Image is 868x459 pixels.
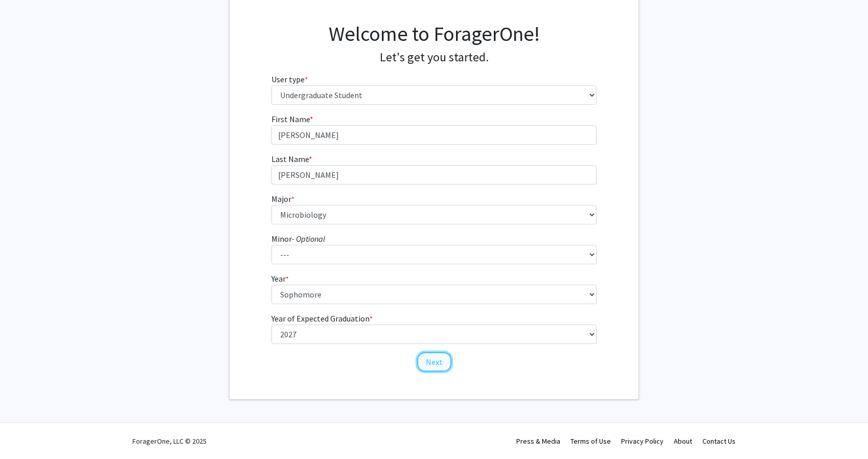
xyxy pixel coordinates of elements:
iframe: Chat [8,413,43,451]
h1: Welcome to ForagerOne! [271,21,597,46]
h4: Let's get you started. [271,50,597,65]
label: Minor [271,233,325,245]
label: Year [271,272,289,285]
a: Press & Media [516,437,560,446]
button: Next [417,352,451,372]
a: Privacy Policy [621,437,664,446]
span: First Name [271,114,310,124]
a: Terms of Use [570,437,611,446]
a: About [674,437,692,446]
i: - Optional [292,234,325,244]
label: User type [271,73,308,85]
div: ForagerOne, LLC © 2025 [132,423,207,459]
label: Major [271,193,294,205]
label: Year of Expected Graduation [271,312,373,325]
a: Contact Us [702,437,736,446]
span: Last Name [271,154,309,164]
